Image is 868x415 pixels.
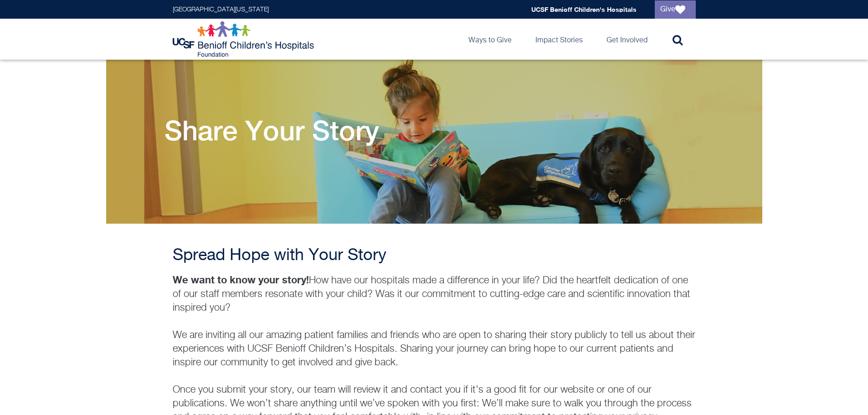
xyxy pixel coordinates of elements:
[528,19,590,60] a: Impact Stories
[173,21,316,57] img: Logo for UCSF Benioff Children's Hospitals Foundation
[173,246,696,265] h2: Spread Hope with Your Story
[655,0,696,19] a: Give
[173,6,269,13] a: [GEOGRAPHIC_DATA][US_STATE]
[164,114,379,146] h1: Share Your Story
[461,19,519,60] a: Ways to Give
[531,5,637,13] a: UCSF Benioff Children's Hospitals
[599,19,655,60] a: Get Involved
[173,274,309,286] strong: We want to know your story!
